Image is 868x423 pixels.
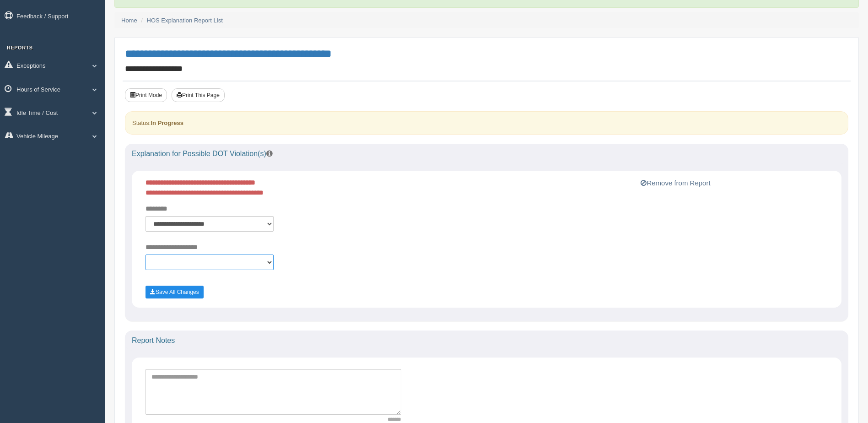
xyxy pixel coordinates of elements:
div: Status: [125,111,848,135]
button: Print Mode [125,88,167,102]
strong: In Progress [151,119,183,126]
div: Explanation for Possible DOT Violation(s) [125,144,848,164]
button: Save [146,286,204,298]
div: Report Notes [125,331,848,351]
button: Print This Page [172,88,225,102]
a: Home [121,17,137,24]
a: HOS Explanation Report List [147,17,223,24]
button: Remove from Report [638,178,713,189]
